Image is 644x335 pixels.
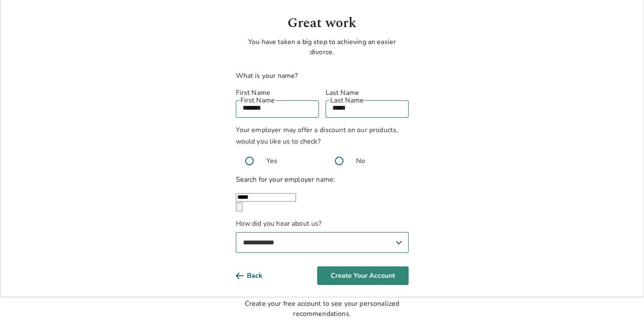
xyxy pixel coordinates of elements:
[317,266,409,285] button: Create Your Account
[602,294,644,335] iframe: Chat Widget
[236,232,409,253] select: How did you hear about us?
[236,125,398,146] span: Your employer may offer a discount on our products, would you like us to check?
[266,156,277,166] span: Yes
[236,266,276,285] button: Back
[236,13,409,33] h1: Great work
[356,156,365,166] span: No
[236,88,319,98] label: First Name
[236,175,335,184] label: Search for your employer name:
[326,88,409,98] label: Last Name
[236,219,409,253] label: How did you hear about us?
[236,299,409,319] div: Create your free account to see your personalized recommendations.
[236,71,298,80] label: What is your name?
[236,37,409,57] p: You have taken a big step to achieving an easier divorce.
[236,202,243,211] button: Clear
